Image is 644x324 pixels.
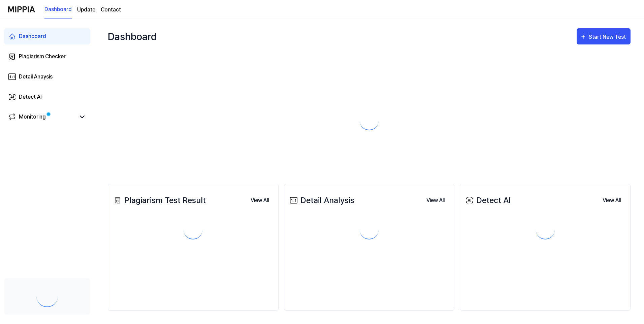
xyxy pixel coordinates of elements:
[101,6,121,14] a: Contact
[77,6,95,14] a: Update
[112,194,206,206] div: Plagiarism Test Result
[245,193,274,207] a: View All
[288,194,354,206] div: Detail Analysis
[464,194,511,206] div: Detect AI
[8,113,75,121] a: Monitoring
[4,89,90,105] a: Detect AI
[19,32,46,40] div: Dashboard
[19,73,53,81] div: Detail Anaysis
[19,113,46,121] div: Monitoring
[4,69,90,85] a: Detail Anaysis
[4,28,90,44] a: Dashboard
[44,0,72,19] a: Dashboard
[597,194,626,207] button: View All
[421,194,450,207] button: View All
[589,33,627,41] div: Start New Test
[577,28,631,44] button: Start New Test
[19,53,66,61] div: Plagiarism Checker
[597,193,626,207] a: View All
[108,26,157,47] div: Dashboard
[4,48,90,65] a: Plagiarism Checker
[19,93,42,101] div: Detect AI
[421,193,450,207] a: View All
[245,194,274,207] button: View All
